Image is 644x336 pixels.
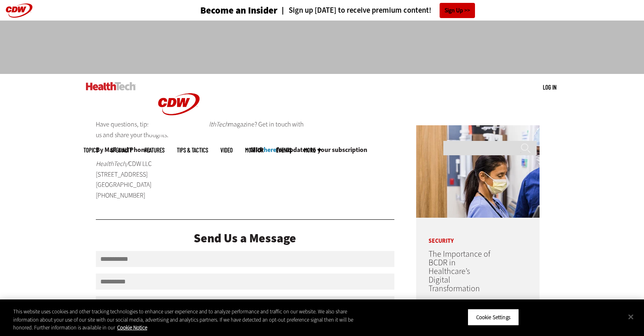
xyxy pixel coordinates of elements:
h3: Become an Insider [200,6,278,15]
p: CDW LLC [STREET_ADDRESS] [GEOGRAPHIC_DATA] [PHONE_NUMBER] [96,159,197,200]
span: Specialty [111,147,132,153]
em: HealthTech/ [96,159,128,168]
button: Cookie Settings [468,308,519,326]
iframe: advertisement [172,29,472,66]
a: Events [276,147,292,153]
a: Tips & Tactics [177,147,208,153]
a: CDW [148,128,210,137]
div: This website uses cookies and other tracking technologies to enhance user experience and to analy... [13,308,354,332]
span: More [304,147,321,153]
a: Features [144,147,164,153]
div: Send Us a Message [96,232,394,244]
p: Security [416,226,503,244]
div: User menu [543,83,556,92]
a: MonITor [245,147,264,153]
img: Home [148,74,210,135]
button: Close [622,308,640,326]
a: Become an Insider [169,6,278,15]
a: The Importance of BCDR in Healthcare’s Digital Transformation [429,249,490,294]
a: More information about your privacy [117,324,147,331]
img: Doctors reviewing tablet [416,125,540,218]
img: Home [86,82,136,90]
span: Topics [83,147,98,153]
a: Sign up [DATE] to receive premium content! [278,7,431,14]
a: Video [220,147,233,153]
a: Log in [543,83,556,91]
a: Sign Up [440,3,475,18]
